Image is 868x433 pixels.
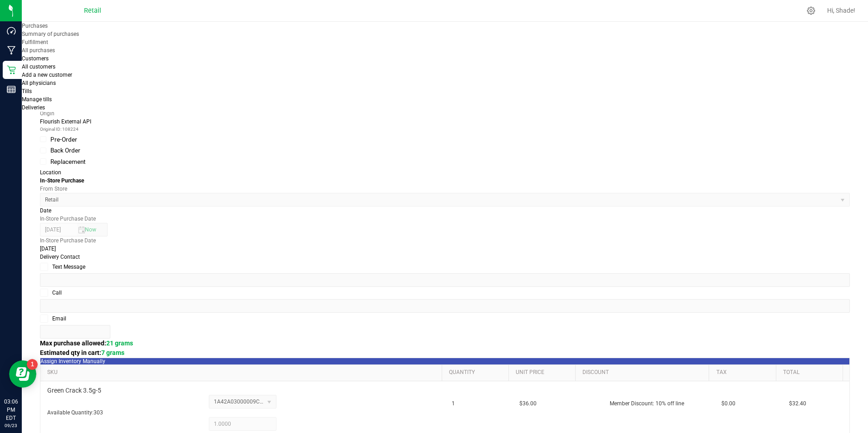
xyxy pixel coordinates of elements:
[106,340,133,347] span: 21 grams
[40,193,838,206] span: Retail
[22,55,49,62] span: Customers
[716,369,773,376] a: Tax
[827,7,855,14] span: Hi, Shade!
[87,223,94,236] span: select
[22,72,72,78] span: Add a new customer
[50,135,77,144] div: Pre-Order
[22,104,45,111] a: Deliveries
[40,289,850,297] label: Call
[47,386,101,395] span: Green Crack 3.5g-5
[40,340,133,347] span: Max purchase allowed:
[47,408,438,417] div: Available Quantity:
[40,349,124,356] span: Estimated qty in cart:
[94,409,103,416] span: 303
[214,399,291,405] span: 1A42A03000009C6000008415
[582,369,705,376] a: Discount
[27,359,38,370] iframe: Resource center unread badge
[40,207,850,215] div: Date
[40,315,850,323] label: Email
[50,157,85,166] div: Replacement
[40,110,54,117] label: Origin
[40,299,850,313] input: Format: (999) 999-9999
[101,349,124,356] span: 7 grams
[40,253,850,261] div: Delivery Contact
[85,226,96,233] span: Set Current date
[40,216,96,222] label: In-Store Purchase Date
[40,237,96,244] label: In-Store Purchase Date
[40,245,850,253] div: [DATE]
[7,65,16,74] inline-svg: Retail
[22,39,48,45] span: Fulfillment
[22,64,55,70] span: All customers
[40,177,84,184] strong: In-Store Purchase
[805,6,817,15] div: Manage settings
[40,273,850,287] input: Format: (999) 999-9999
[22,96,52,103] span: Manage tills
[22,80,56,86] span: All physicians
[77,223,87,236] span: select
[610,400,684,407] span: Member Discount: 10% off line
[47,369,438,376] a: SKU
[22,88,32,94] span: Tills
[9,360,36,388] iframe: Resource center
[516,369,572,376] a: Unit Price
[789,399,806,408] span: $32.40
[452,399,455,408] span: 1
[4,398,18,422] p: 03:06 PM EDT
[22,23,48,29] span: Purchases
[40,186,67,192] label: From Store
[22,23,212,54] a: Purchases Summary of purchases Fulfillment All purchases
[40,263,850,271] label: Text Message
[22,88,212,103] a: Tills Manage tills
[836,193,849,206] span: select
[84,7,101,15] span: Retail
[22,55,212,87] a: Customers All customers Add a new customer All physicians
[519,399,537,408] span: $36.00
[40,126,850,133] p: Original ID: 108224
[50,146,80,155] div: Back Order
[40,168,850,177] div: Location
[40,118,850,133] div: Flourish External API
[7,46,16,55] inline-svg: Manufacturing
[40,358,105,364] a: Assign Inventory Manually
[449,369,505,376] a: Quantity
[22,47,55,54] span: All purchases
[4,422,18,429] p: 09/23
[783,369,839,376] a: Total
[22,31,79,37] span: Summary of purchases
[7,85,16,94] inline-svg: Reports
[721,399,735,408] span: $0.00
[263,395,276,408] span: select
[7,26,16,35] inline-svg: Dashboard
